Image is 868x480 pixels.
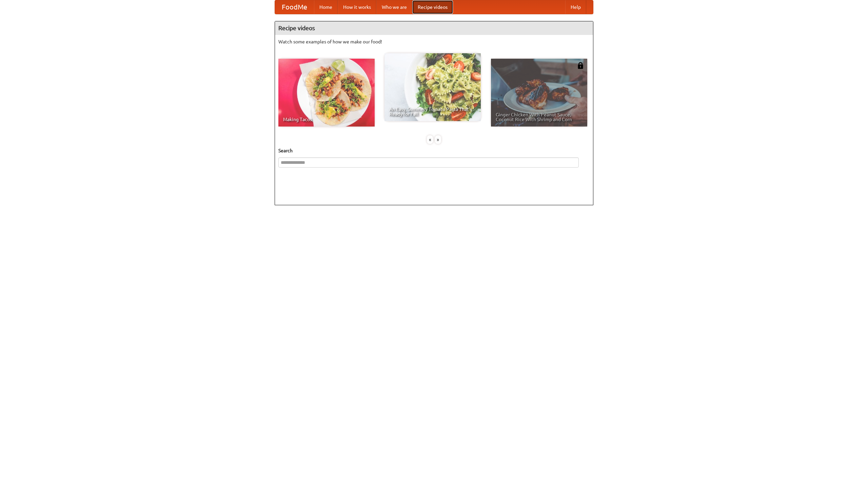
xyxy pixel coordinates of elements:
a: Home [314,0,338,14]
a: How it works [338,0,376,14]
h5: Search [278,147,590,154]
a: An Easy, Summery Tomato Pasta That's Ready for Fall [384,53,481,121]
span: Making Tacos [283,117,370,122]
a: Recipe videos [412,0,453,14]
a: Making Tacos [278,59,375,127]
h4: Recipe videos [275,21,593,35]
a: Help [565,0,586,14]
a: Who we are [376,0,412,14]
p: Watch some examples of how we make our food! [278,38,590,45]
img: 483408.png [577,62,584,69]
div: « [427,135,433,144]
span: An Easy, Summery Tomato Pasta That's Ready for Fall [389,107,476,116]
div: » [435,135,441,144]
a: FoodMe [275,0,314,14]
